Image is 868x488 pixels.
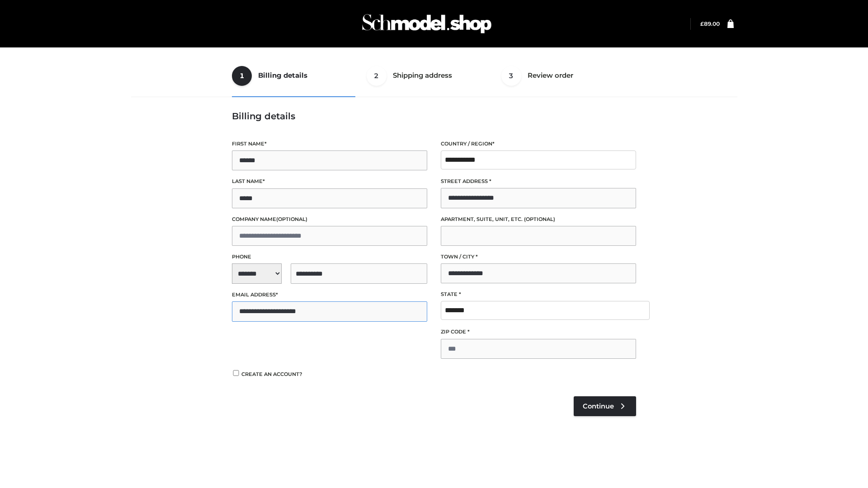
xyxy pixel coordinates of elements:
input: Create an account? [232,370,240,376]
label: First name [232,140,427,148]
span: £ [700,20,704,27]
span: (optional) [524,216,555,222]
label: ZIP Code [441,328,636,336]
span: Continue [583,402,614,410]
label: Email address [232,291,427,299]
label: Street address [441,177,636,186]
img: Schmodel Admin 964 [359,6,495,42]
label: Town / City [441,253,636,261]
h3: Billing details [232,111,636,122]
a: Continue [574,396,636,416]
span: Create an account? [241,371,302,377]
span: (optional) [276,216,307,222]
label: Country / Region [441,140,636,148]
label: Phone [232,253,427,261]
bdi: 89.00 [700,20,720,27]
label: Last name [232,177,427,186]
a: £89.00 [700,20,720,27]
label: Apartment, suite, unit, etc. [441,215,636,224]
label: State [441,290,636,299]
label: Company name [232,215,427,224]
